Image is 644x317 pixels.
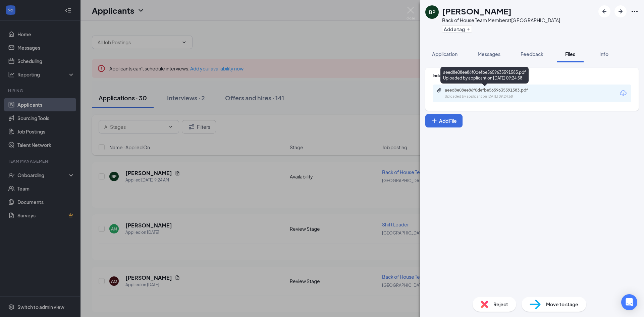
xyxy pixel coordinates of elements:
[442,25,472,33] button: PlusAdd a tag
[621,294,637,310] div: Open Intercom Messenger
[445,88,539,93] div: aeed8e08ee86f0defbe5659635591583.pdf
[429,9,435,15] div: BP
[466,27,470,31] svg: Plus
[425,114,463,127] button: Add FilePlus
[631,7,639,15] svg: Ellipses
[619,89,627,97] svg: Download
[598,5,610,17] button: ArrowLeftNew
[432,51,458,57] span: Application
[600,7,608,15] svg: ArrowLeftNew
[431,117,438,124] svg: Plus
[442,5,512,17] h1: [PERSON_NAME]
[616,7,625,15] svg: ArrowRight
[433,73,631,78] div: Indeed Resume
[437,88,545,99] a: Paperclipaeed8e08ee86f0defbe5659635591583.pdfUploaded by applicant on [DATE] 09:24:58
[478,51,500,57] span: Messages
[521,51,543,57] span: Feedback
[614,5,627,17] button: ArrowRight
[599,51,608,57] span: Info
[445,94,545,99] div: Uploaded by applicant on [DATE] 09:24:58
[442,17,560,23] div: Back of House Team Member at [GEOGRAPHIC_DATA]
[440,67,529,84] div: aeed8e08ee86f0defbe5659635591583.pdf Uploaded by applicant on [DATE] 09:24:58
[565,51,575,57] span: Files
[546,301,578,308] span: Move to stage
[437,88,442,93] svg: Paperclip
[493,301,508,308] span: Reject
